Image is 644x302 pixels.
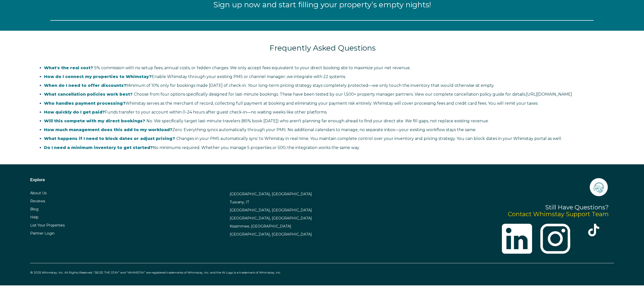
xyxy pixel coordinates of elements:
a: Partner Login [30,231,55,236]
span: Minimum of 10% [126,83,159,88]
a: Reviews [30,199,45,203]
a: [GEOGRAPHIC_DATA], [GEOGRAPHIC_DATA] [230,208,312,212]
span: Zero. Everything syncs automatically through your PMS. No additional calendars to manage, no sepa... [44,127,476,132]
span: Whimstay serves as the merchant of record, collecting full payment at booking and eliminating you... [44,101,538,106]
span: Explore [30,178,45,182]
span: Will this compete with my direct bookings? [44,119,145,123]
strong: How much management does this add to my workload? [44,127,172,132]
span: 5% commission with no setup fees, annual costs, or hidden charges. We only accept fees equivalent... [44,65,411,70]
span: What cancellation policies work best? [44,92,133,97]
a: [GEOGRAPHIC_DATA], [GEOGRAPHIC_DATA] [230,216,312,220]
a: [GEOGRAPHIC_DATA], [GEOGRAPHIC_DATA] [230,192,312,196]
a: Vínculo https://salespage.whimstay.com/cancellation-policy-options [526,92,572,97]
span: Still Have Questions? [545,204,609,211]
span: No minimums required. Whether you manage 5 properties or 500, the integration works the same way. [44,145,360,150]
span: What's the real cost? [44,65,93,70]
span: Enable Whimstay through your existing PMS or channel manager; we integrate with 22 systems. [44,74,346,79]
span: © 2025 Whimstay, Inc. All Rights Reserved. “SEIZE THE STAY” and “WHIMSTAY” are registered tradema... [30,271,281,274]
strong: Do I need a minimum inventory to get started? [44,145,153,150]
img: instagram [540,224,571,254]
a: [GEOGRAPHIC_DATA], [GEOGRAPHIC_DATA] [230,232,312,237]
img: icons-21 [589,177,609,197]
a: List Your Properties [30,223,65,228]
span: Funds transfer to your account within 0-24 hours after guest check-in—no waiting weeks like other... [44,110,327,115]
span: No. We specifically target last-minute travelers (85% book [DATE]) who aren't planning far enough... [44,119,489,123]
strong: When do I need to offer discounts? [44,83,126,88]
strong: How do I connect my properties to Whimstay? [44,74,152,79]
a: About Us [30,191,47,195]
a: Blog [30,207,38,211]
span: Frequently Asked Questions [270,43,376,53]
strong: How quickly do I get paid? [44,110,105,115]
span: only for bookings made [DATE] of check-in. Your long-term pricing strategy stays completely prote... [44,83,494,88]
img: tik-tok [587,224,600,236]
a: Kissimmee, [GEOGRAPHIC_DATA] [230,224,291,229]
span: Choose from four options specifically designed for last-minute bookings. These have been tested b... [44,92,572,97]
strong: Who handles payment processing? [44,101,126,106]
a: Tuscany, IT [230,200,249,204]
span: What happens if I need to block dates or adjust pricing? [44,136,175,141]
img: linkedin-logo [502,224,532,254]
span: Changes in your PMS automatically sync to Whimstay in real-time. You maintain complete control ov... [44,136,562,141]
a: Help [30,215,38,219]
a: Contact Whimstay Support Team [508,210,609,218]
